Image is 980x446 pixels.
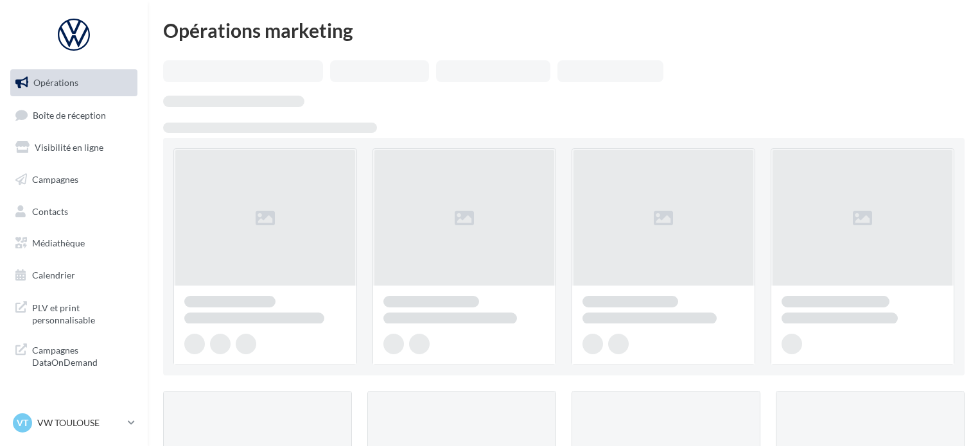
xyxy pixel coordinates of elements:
[37,416,123,429] p: VW TOULOUSE
[8,101,140,129] a: Boîte de réception
[8,294,140,332] a: PLV et print personnalisable
[32,205,68,216] span: Contacts
[32,270,75,280] span: Calendrier
[8,336,140,374] a: Campagnes DataOnDemand
[163,21,965,40] div: Opérations marketing
[33,109,106,120] span: Boîte de réception
[8,230,140,257] a: Médiathèque
[8,262,140,289] a: Calendrier
[32,341,132,369] span: Campagnes DataOnDemand
[17,416,28,429] span: VT
[33,77,78,88] span: Opérations
[8,166,140,193] a: Campagnes
[32,299,132,327] span: PLV et print personnalisable
[8,134,140,161] a: Visibilité en ligne
[32,237,85,248] span: Médiathèque
[32,174,78,185] span: Campagnes
[10,411,137,435] a: VT VW TOULOUSE
[35,142,103,153] span: Visibilité en ligne
[8,69,140,96] a: Opérations
[8,198,140,225] a: Contacts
